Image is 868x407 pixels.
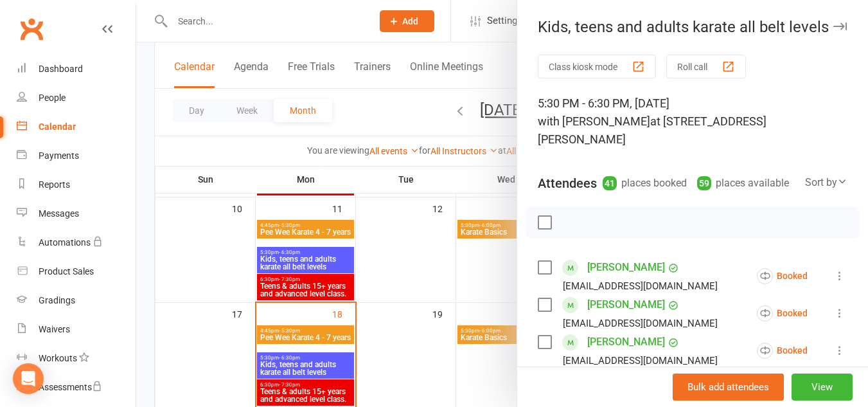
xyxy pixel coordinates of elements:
[697,176,711,190] div: 59
[757,305,808,321] div: Booked
[39,93,66,103] div: People
[563,352,718,369] div: [EMAIL_ADDRESS][DOMAIN_NAME]
[697,174,789,192] div: places available
[805,174,847,191] div: Sort by
[17,228,136,257] a: Automations
[603,174,687,192] div: places booked
[39,324,70,334] div: Waivers
[17,373,136,402] a: Assessments
[538,174,597,192] div: Attendees
[39,150,79,161] div: Payments
[587,332,665,352] a: [PERSON_NAME]
[538,55,656,78] button: Class kiosk mode
[39,353,77,363] div: Workouts
[538,114,650,128] span: with [PERSON_NAME]
[603,176,617,190] div: 41
[17,141,136,170] a: Payments
[563,278,718,294] div: [EMAIL_ADDRESS][DOMAIN_NAME]
[538,114,766,146] span: at [STREET_ADDRESS][PERSON_NAME]
[39,64,83,74] div: Dashboard
[17,170,136,199] a: Reports
[39,266,94,276] div: Product Sales
[15,13,48,45] a: Clubworx
[17,199,136,228] a: Messages
[673,374,784,401] button: Bulk add attendees
[39,237,91,248] div: Automations
[39,295,75,305] div: Gradings
[39,208,79,219] div: Messages
[587,257,665,278] a: [PERSON_NAME]
[13,363,44,394] div: Open Intercom Messenger
[666,55,746,78] button: Roll call
[17,344,136,373] a: Workouts
[563,315,718,332] div: [EMAIL_ADDRESS][DOMAIN_NAME]
[17,315,136,344] a: Waivers
[39,122,76,132] div: Calendar
[517,18,868,36] div: Kids, teens and adults karate all belt levels
[757,268,808,284] div: Booked
[17,84,136,113] a: People
[39,382,102,392] div: Assessments
[587,294,665,315] a: [PERSON_NAME]
[17,113,136,141] a: Calendar
[17,257,136,286] a: Product Sales
[17,55,136,84] a: Dashboard
[39,179,70,190] div: Reports
[17,286,136,315] a: Gradings
[538,95,847,149] div: 5:30 PM - 6:30 PM, [DATE]
[757,343,808,359] div: Booked
[792,374,853,401] button: View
